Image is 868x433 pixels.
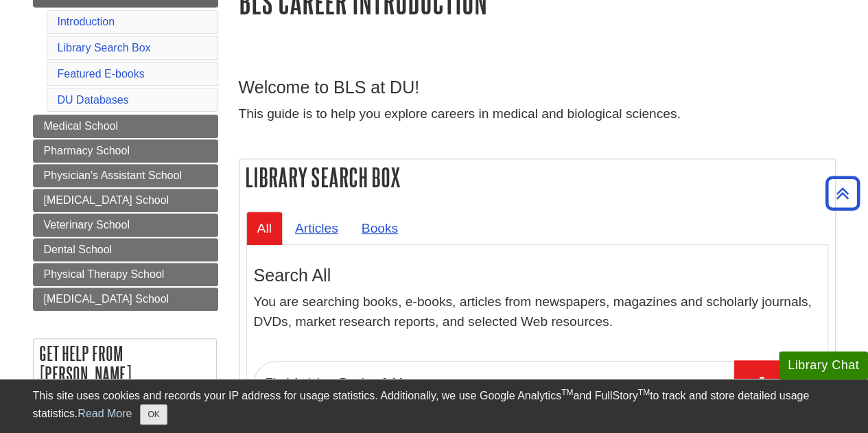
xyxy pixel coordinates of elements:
[33,164,218,187] a: Physician's Assistant School
[44,194,169,206] span: [MEDICAL_DATA] School
[239,104,836,124] p: This guide is to help you explore careers in medical and biological sciences.
[44,169,182,181] span: Physician's Assistant School
[58,68,145,80] a: Featured E-books
[734,360,817,406] input: Search
[44,244,113,255] span: Dental School
[239,159,835,196] h2: Library Search Box
[254,292,821,332] p: You are searching books, e-books, articles from newspapers, magazines and scholarly journals, DVD...
[246,211,283,245] a: All
[254,361,734,406] input: Find Articles, Books, & More...
[561,388,573,397] sup: TM
[638,388,650,397] sup: TM
[33,213,218,237] a: Veterinary School
[44,219,130,231] span: Veterinary School
[33,189,218,212] a: [MEDICAL_DATA] School
[33,288,218,311] a: [MEDICAL_DATA] School
[33,388,836,425] div: This site uses cookies and records your IP address for usage statistics. Additionally, we use Goo...
[254,266,821,285] h3: Search All
[44,120,119,132] span: Medical School
[44,145,130,156] span: Pharmacy School
[44,268,165,280] span: Physical Therapy School
[33,238,218,261] a: Dental School
[34,339,216,388] h2: Get help from [PERSON_NAME]
[140,404,167,425] button: Close
[58,16,115,27] a: Introduction
[78,408,132,419] a: Read More
[33,115,218,138] a: Medical School
[58,42,151,54] a: Library Search Box
[33,139,218,163] a: Pharmacy School
[33,263,218,286] a: Physical Therapy School
[284,211,349,245] a: Articles
[779,351,868,379] button: Library Chat
[239,78,836,97] h3: Welcome to BLS at DU!
[351,211,409,245] a: Books
[44,293,169,305] span: [MEDICAL_DATA] School
[821,184,865,202] a: Back to Top
[58,94,129,106] a: DU Databases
